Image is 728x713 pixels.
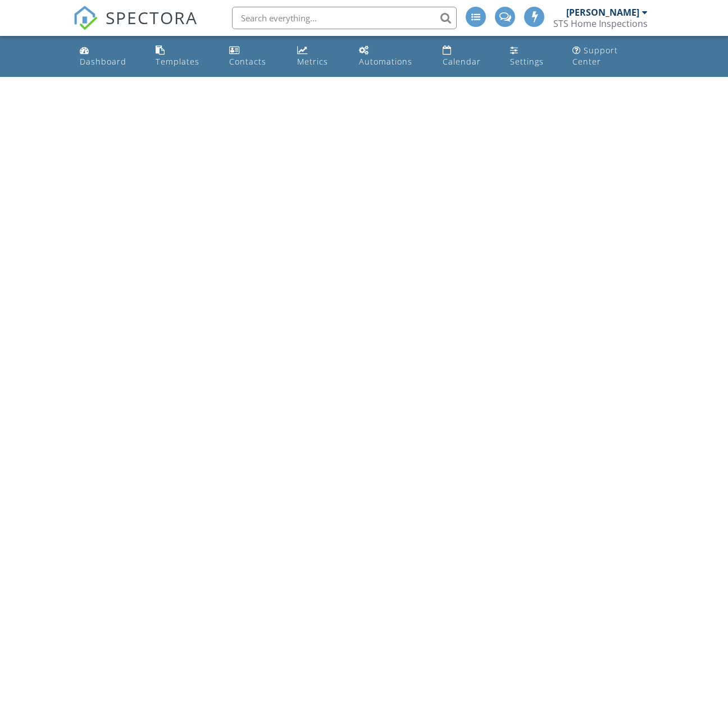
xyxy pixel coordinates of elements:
[297,56,328,67] div: Metrics
[80,56,126,67] div: Dashboard
[73,6,98,30] img: The Best Home Inspection Software - Spectora
[106,6,198,29] span: SPECTORA
[232,7,457,29] input: Search everything...
[568,40,653,72] a: Support Center
[572,45,618,67] div: Support Center
[73,15,198,39] a: SPECTORA
[566,7,639,18] div: [PERSON_NAME]
[359,56,412,67] div: Automations
[510,56,544,67] div: Settings
[438,40,497,72] a: Calendar
[225,40,284,72] a: Contacts
[229,56,266,67] div: Contacts
[293,40,345,72] a: Metrics
[156,56,199,67] div: Templates
[506,40,559,72] a: Settings
[443,56,481,67] div: Calendar
[151,40,216,72] a: Templates
[553,18,648,29] div: STS Home Inspections
[75,40,143,72] a: Dashboard
[354,40,429,72] a: Automations (Basic)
